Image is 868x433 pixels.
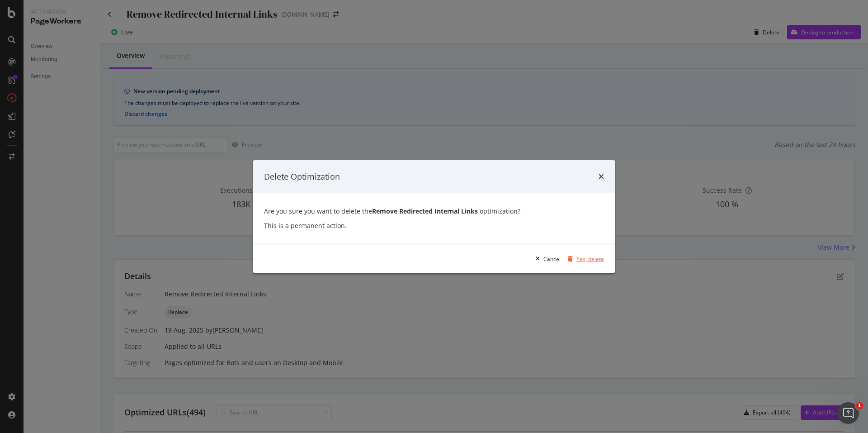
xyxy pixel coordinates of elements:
div: times [599,171,604,182]
div: Are you sure you want to delete the optimization? This is a permanent action. [264,204,604,233]
button: Yes, delete [564,252,604,266]
div: Delete Optimization [264,171,340,182]
span: 1 [856,402,863,409]
div: modal [253,160,615,273]
strong: Remove Redirected Internal Links [372,207,478,215]
iframe: Intercom live chat [837,402,859,424]
div: Cancel [543,255,561,262]
button: Cancel [532,252,561,266]
div: Yes, delete [576,255,604,262]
